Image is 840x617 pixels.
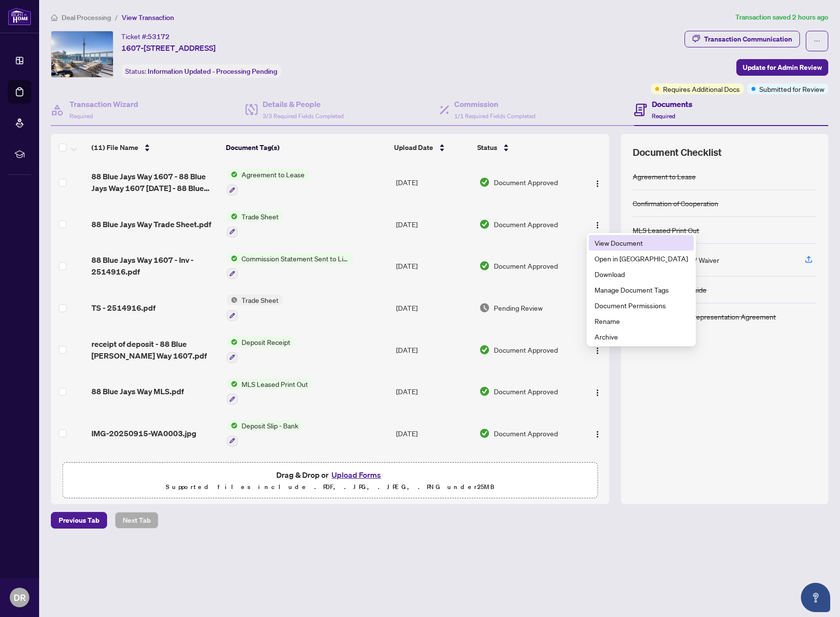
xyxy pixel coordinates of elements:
[473,134,577,161] th: Status
[633,311,776,322] div: Tenant Designated Representation Agreement
[148,32,170,41] span: 53172
[494,177,558,188] span: Document Approved
[494,260,558,271] span: Document Approved
[91,142,138,153] span: (11) File Name
[121,31,170,42] div: Ticket #:
[91,338,219,362] span: receipt of deposit - 88 Blue [PERSON_NAME] Way 1607.pdf
[227,211,238,222] img: Status Icon
[594,221,601,229] img: Logo
[88,134,222,161] th: (11) File Name
[454,98,535,110] h4: Commission
[329,468,384,481] button: Upload Forms
[392,371,476,413] td: [DATE]
[735,12,828,23] article: Transaction saved 2 hours ago
[494,344,558,355] span: Document Approved
[743,60,822,75] span: Update for Admin Review
[479,219,490,230] img: Document Status
[595,300,688,311] span: Document Permissions
[227,169,238,180] img: Status Icon
[633,146,722,159] span: Document Checklist
[590,174,605,190] button: Logo
[91,427,197,439] span: IMG-20250915-WA0003.jpg
[91,385,184,397] span: 88 Blue Jays Way MLS.pdf
[494,219,558,230] span: Document Approved
[479,428,490,439] img: Document Status
[238,420,302,431] span: Deposit Slip - Bank
[814,38,820,44] span: ellipsis
[69,98,138,110] h4: Transaction Wizard
[115,512,158,529] button: Next Tab
[238,295,283,305] span: Trade Sheet
[595,269,688,279] span: Download
[222,134,390,161] th: Document Tag(s)
[51,31,113,77] img: IMG-C12284294_1.jpg
[594,430,601,438] img: Logo
[392,203,476,245] td: [DATE]
[14,591,26,604] span: DR
[595,284,688,295] span: Manage Document Tags
[454,112,535,120] span: 1/1 Required Fields Completed
[594,347,601,355] img: Logo
[238,169,309,180] span: Agreement to Lease
[595,237,688,248] span: View Document
[392,412,476,454] td: [DATE]
[390,134,473,161] th: Upload Date
[51,14,58,21] span: home
[69,112,93,120] span: Required
[479,260,490,271] img: Document Status
[276,468,384,481] span: Drag & Drop or
[238,253,354,264] span: Commission Statement Sent to Listing Brokerage
[494,386,558,397] span: Document Approved
[238,211,283,222] span: Trade Sheet
[652,112,675,120] span: Required
[590,216,605,232] button: Logo
[394,142,433,153] span: Upload Date
[590,426,605,441] button: Logo
[479,302,490,313] img: Document Status
[91,218,211,230] span: 88 Blue Jays Way Trade Sheet.pdf
[263,112,344,120] span: 3/3 Required Fields Completed
[392,454,476,496] td: [DATE]
[227,420,238,431] img: Status Icon
[477,142,497,153] span: Status
[238,379,312,389] span: MLS Leased Print Out
[685,31,800,47] button: Transaction Communication
[494,302,543,313] span: Pending Review
[227,295,238,305] img: Status Icon
[69,481,591,493] p: Supported files include .PDF, .JPG, .JPEG, .PNG under 25 MB
[59,512,99,528] span: Previous Tab
[595,253,688,264] span: Open in [GEOGRAPHIC_DATA]
[392,287,476,329] td: [DATE]
[227,379,312,405] button: Status IconMLS Leased Print Out
[227,337,238,347] img: Status Icon
[227,253,238,264] img: Status Icon
[121,64,281,78] div: Status:
[122,13,174,22] span: View Transaction
[115,12,118,23] li: /
[392,245,476,287] td: [DATE]
[63,463,597,499] span: Drag & Drop orUpload FormsSupported files include .PDF, .JPG, .JPEG, .PNG under25MB
[663,84,740,94] span: Requires Additional Docs
[479,386,490,397] img: Document Status
[479,177,490,188] img: Document Status
[263,98,344,110] h4: Details & People
[633,198,718,209] div: Confirmation of Cooperation
[595,316,688,326] span: Rename
[594,180,601,188] img: Logo
[227,337,294,363] button: Status IconDeposit Receipt
[801,583,830,612] button: Open asap
[594,389,601,397] img: Logo
[704,31,792,47] div: Transaction Communication
[595,331,688,342] span: Archive
[227,253,354,279] button: Status IconCommission Statement Sent to Listing Brokerage
[479,344,490,355] img: Document Status
[51,512,107,529] button: Previous Tab
[227,420,302,447] button: Status IconDeposit Slip - Bank
[8,7,31,25] img: logo
[736,59,828,76] button: Update for Admin Review
[91,170,219,194] span: 88 Blue Jays Way 1607 - 88 Blue Jays Way 1607 [DATE] - 88 Blue Jays Way 1607 - LEASE OFFER.pdf
[238,337,294,347] span: Deposit Receipt
[759,84,824,94] span: Submitted for Review
[590,383,605,399] button: Logo
[392,161,476,203] td: [DATE]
